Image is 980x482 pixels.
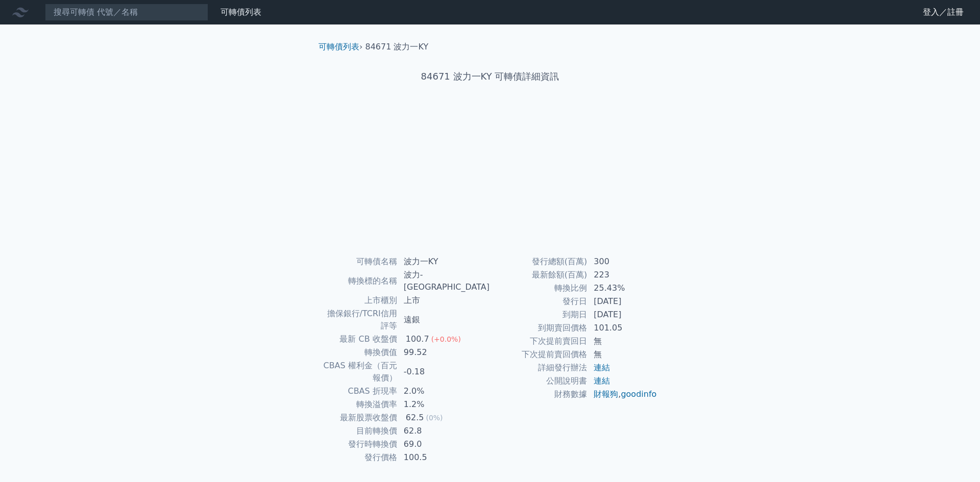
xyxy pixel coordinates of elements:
input: 搜尋可轉債 代號／名稱 [45,4,208,21]
td: 詳細發行辦法 [490,361,587,374]
td: 1.2% [398,398,490,411]
td: 轉換標的名稱 [323,268,398,294]
td: 上市櫃別 [323,294,398,307]
td: 99.52 [398,346,490,359]
a: 連結 [594,363,610,372]
td: [DATE] [587,295,657,308]
td: 目前轉換價 [323,424,398,438]
td: 發行價格 [323,451,398,464]
div: 100.7 [404,333,431,345]
td: 發行日 [490,295,587,308]
td: CBAS 折現率 [323,385,398,398]
td: , [587,388,657,401]
td: 最新餘額(百萬) [490,268,587,282]
td: 69.0 [398,438,490,451]
td: 最新 CB 收盤價 [323,333,398,346]
td: 轉換比例 [490,282,587,295]
td: 25.43% [587,282,657,295]
td: 無 [587,348,657,361]
h1: 84671 波力一KY 可轉債詳細資訊 [310,69,670,84]
span: (+0.0%) [431,335,461,343]
td: -0.18 [398,359,490,385]
td: 波力一KY [398,255,490,268]
td: 下次提前賣回日 [490,335,587,348]
td: 擔保銀行/TCRI信用評等 [323,307,398,333]
li: 84671 波力一KY [365,41,429,53]
td: [DATE] [587,308,657,321]
td: 下次提前賣回價格 [490,348,587,361]
td: 公開說明書 [490,374,587,388]
a: 可轉債列表 [318,42,359,52]
td: 最新股票收盤價 [323,411,398,424]
td: 到期賣回價格 [490,321,587,335]
td: 100.5 [398,451,490,464]
td: 2.0% [398,385,490,398]
td: 轉換溢價率 [323,398,398,411]
td: 300 [587,255,657,268]
td: 財務數據 [490,388,587,401]
a: 連結 [594,376,610,386]
td: 到期日 [490,308,587,321]
td: 轉換價值 [323,346,398,359]
td: 波力-[GEOGRAPHIC_DATA] [398,268,490,294]
a: 登入／註冊 [915,4,972,20]
li: › [318,41,362,53]
td: CBAS 權利金（百元報價） [323,359,398,385]
td: 101.05 [587,321,657,335]
a: 可轉債列表 [220,7,261,17]
td: 發行時轉換價 [323,438,398,451]
td: 可轉債名稱 [323,255,398,268]
td: 無 [587,335,657,348]
td: 遠銀 [398,307,490,333]
td: 62.8 [398,424,490,438]
td: 發行總額(百萬) [490,255,587,268]
a: goodinfo [621,389,656,399]
a: 財報狗 [594,389,618,399]
div: 62.5 [404,412,426,424]
td: 上市 [398,294,490,307]
td: 223 [587,268,657,282]
span: (0%) [426,414,443,422]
